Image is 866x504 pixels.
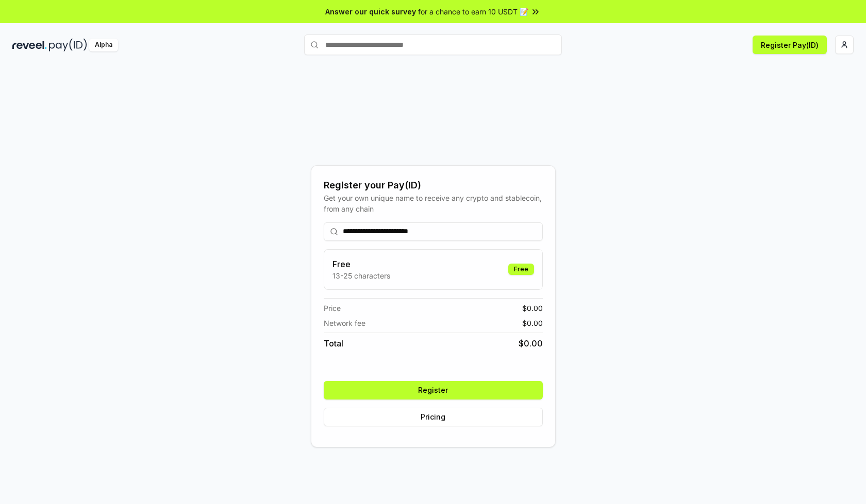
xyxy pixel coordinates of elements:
div: Free [508,264,534,275]
span: Total [324,337,343,350]
span: $ 0.00 [522,303,543,314]
span: Network fee [324,318,365,328]
span: $ 0.00 [519,337,543,350]
div: Register your Pay(ID) [324,178,543,193]
button: Pricing [324,408,543,426]
p: 13-25 characters [332,270,390,281]
img: pay_id [49,39,87,51]
h3: Free [332,258,390,270]
span: for a chance to earn 10 USDT 📝 [418,6,528,17]
button: Register Pay(ID) [753,36,827,54]
div: Get your own unique name to receive any crypto and stablecoin, from any chain [324,193,543,214]
div: Alpha [89,39,118,51]
span: Price [324,303,341,314]
span: $ 0.00 [522,318,543,328]
button: Register [324,381,543,399]
img: reveel_dark [12,39,47,51]
span: Answer our quick survey [325,6,416,17]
